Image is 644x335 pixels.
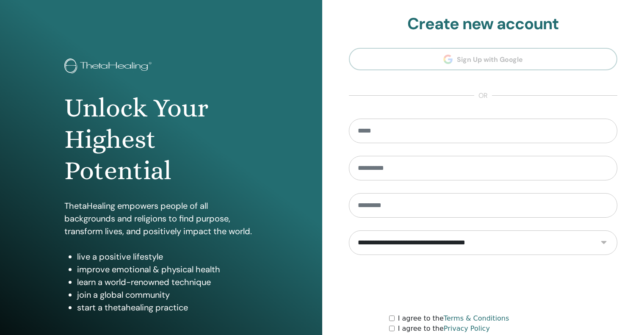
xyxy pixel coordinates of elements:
[64,92,258,187] h1: Unlock Your Highest Potential
[398,313,509,324] label: I agree to the
[64,199,258,238] p: ThetaHealing empowers people of all backgrounds and religions to find purpose, transform lives, a...
[398,324,490,334] label: I agree to the
[419,268,547,301] iframe: reCAPTCHA
[77,288,258,301] li: join a global community
[77,301,258,314] li: start a thetahealing practice
[444,324,490,332] a: Privacy Policy
[474,91,492,101] span: or
[444,314,509,322] a: Terms & Conditions
[77,276,258,288] li: learn a world-renowned technique
[77,263,258,276] li: improve emotional & physical health
[77,250,258,263] li: live a positive lifestyle
[349,14,618,34] h2: Create new account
